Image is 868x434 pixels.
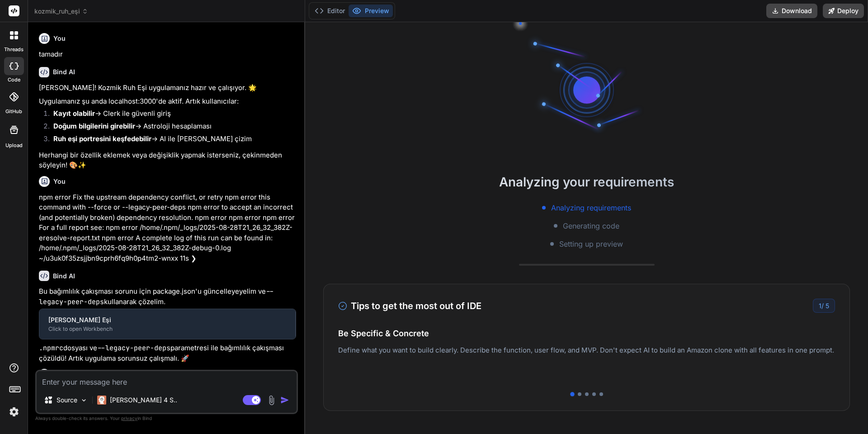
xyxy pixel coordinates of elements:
[338,327,835,339] h4: Be Specific & Concrete
[266,395,277,405] img: attachment
[121,415,137,421] span: privacy
[53,67,75,76] h6: Bind AI
[39,192,296,264] p: npm error Fix the upstream dependency conflict, or retry npm error this command with --force or -...
[39,287,274,306] code: --legacy-peer-deps
[39,343,296,363] p: dosyası ve parametresi ile bağımlılık çakışması çözüldü! Artık uygulama sorunsuz çalışmalı. 🚀
[311,5,349,17] button: Editor
[766,4,817,18] button: Download
[338,299,481,313] h3: Tips to get the most out of IDE
[48,315,286,324] div: [PERSON_NAME] Eşi
[35,414,298,423] p: Always double-check its answers. Your in Bind
[97,396,106,405] img: Claude 4 Sonnet
[80,396,88,404] img: Pick Models
[813,299,835,313] div: /
[48,325,286,333] div: Click to open Workbench
[551,202,631,213] span: Analyzing requirements
[39,83,296,93] p: [PERSON_NAME]! Kozmik Ruh Eşi uygulamanız hazır ve çalışıyor. 🌟
[46,109,296,121] li: → Clerk ile güvenli giriş
[46,121,296,134] li: → Astroloji hesaplaması
[349,5,393,17] button: Preview
[53,177,66,186] h6: You
[53,109,95,118] strong: Kayıt olabilir
[563,220,619,231] span: Generating code
[34,7,88,16] span: kozmik_ruh_eşi
[53,122,135,130] strong: Doğum bilgilerini girebilir
[57,396,77,405] p: Source
[8,76,20,84] label: code
[5,108,22,115] label: GitHub
[4,46,24,53] label: threads
[53,134,151,143] strong: Ruh eşi portresini keşfedebilir
[823,4,864,18] button: Deploy
[39,150,296,171] p: Herhangi bir özellik eklemek veya değişiklik yapmak isterseniz, çekinmeden söyleyin! 🎨✨
[53,272,75,281] h6: Bind AI
[819,302,821,310] span: 1
[5,142,23,149] label: Upload
[6,404,22,420] img: settings
[559,238,623,249] span: Setting up preview
[39,49,296,60] p: tamadır
[110,396,177,405] p: [PERSON_NAME] 4 S..
[39,96,296,107] p: Uygulamanız şu anda localhost:3000'de aktif. Artık kullanıcılar:
[39,286,296,307] p: Bu bağımlılık çakışması sorunu için package.json'u güncelleyeyelim ve kullanarak çözelim.
[39,343,63,353] code: .npmrc
[39,309,295,339] button: [PERSON_NAME] EşiClick to open Workbench
[826,302,829,310] span: 5
[280,396,289,405] img: icon
[97,343,170,353] code: --legacy-peer-deps
[305,172,868,191] h2: Analyzing your requirements
[53,34,66,43] h6: You
[46,134,296,147] li: → AI ile [PERSON_NAME] çizim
